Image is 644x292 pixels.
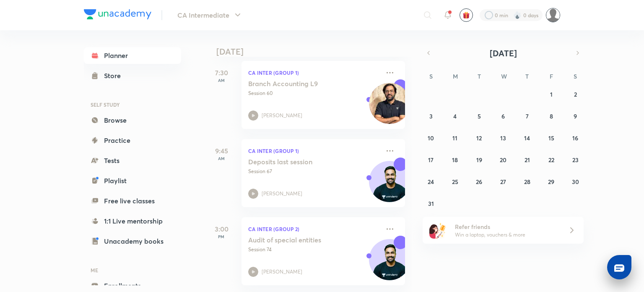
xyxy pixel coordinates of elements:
a: Store [84,67,181,84]
abbr: August 22, 2025 [548,156,554,164]
abbr: August 19, 2025 [476,156,482,164]
abbr: August 31, 2025 [428,200,434,208]
button: August 6, 2025 [496,109,510,123]
button: August 5, 2025 [473,109,486,123]
img: Company Logo [84,9,151,19]
p: Session 60 [248,89,380,97]
abbr: August 24, 2025 [428,178,434,186]
p: AM [205,156,238,161]
abbr: August 23, 2025 [572,156,579,164]
button: August 4, 2025 [448,109,462,123]
button: August 16, 2025 [569,131,582,145]
abbr: August 4, 2025 [453,112,457,120]
img: Avatar [369,244,410,284]
abbr: August 11, 2025 [452,134,457,142]
a: Planner [84,47,181,64]
h5: 3:00 [205,224,238,234]
abbr: August 7, 2025 [526,112,529,120]
button: August 18, 2025 [448,153,462,166]
button: August 21, 2025 [520,153,534,166]
abbr: August 17, 2025 [428,156,434,164]
button: [DATE] [434,47,572,59]
button: August 8, 2025 [545,109,558,123]
h6: SELF STUDY [84,97,181,112]
h4: [DATE] [216,47,413,57]
img: Rashi Maheshwari [546,8,560,22]
abbr: August 12, 2025 [476,134,482,142]
abbr: August 8, 2025 [550,112,553,120]
abbr: August 25, 2025 [452,178,458,186]
p: [PERSON_NAME] [262,268,302,276]
button: August 20, 2025 [496,153,510,166]
button: August 2, 2025 [569,87,582,101]
h5: Audit of special entities [248,236,353,244]
h5: Deposits last session [248,158,353,166]
h5: Branch Accounting L9 [248,79,353,88]
abbr: August 26, 2025 [476,178,482,186]
button: August 15, 2025 [545,131,558,145]
abbr: Tuesday [478,72,481,80]
abbr: August 21, 2025 [525,156,530,164]
abbr: August 14, 2025 [524,134,530,142]
abbr: August 2, 2025 [574,90,577,98]
abbr: August 28, 2025 [524,178,530,186]
button: August 26, 2025 [473,175,486,188]
abbr: August 6, 2025 [501,112,505,120]
h5: 7:30 [205,68,238,78]
a: Free live classes [84,192,181,209]
a: 1:1 Live mentorship [84,213,181,229]
button: avatar [460,8,473,22]
span: [DATE] [490,47,517,59]
button: August 28, 2025 [520,175,534,188]
abbr: Saturday [574,72,577,80]
p: [PERSON_NAME] [262,112,302,119]
p: [PERSON_NAME] [262,190,302,197]
p: Session 67 [248,168,380,175]
img: avatar [462,11,470,19]
div: Store [104,71,126,81]
button: August 25, 2025 [448,175,462,188]
button: August 12, 2025 [473,131,486,145]
button: CA Intermediate [172,7,248,24]
abbr: August 9, 2025 [574,112,577,120]
p: PM [205,234,238,239]
h6: Refer friends [455,222,558,231]
abbr: Sunday [429,72,433,80]
img: referral [429,222,446,239]
button: August 14, 2025 [520,131,534,145]
abbr: August 20, 2025 [500,156,506,164]
p: CA Inter (Group 2) [248,224,380,234]
button: August 31, 2025 [424,197,438,210]
abbr: August 27, 2025 [500,178,506,186]
p: CA Inter (Group 1) [248,146,380,156]
abbr: August 18, 2025 [452,156,458,164]
a: Unacademy books [84,233,181,250]
abbr: Monday [453,72,458,80]
abbr: August 16, 2025 [572,134,578,142]
abbr: August 15, 2025 [548,134,554,142]
a: Practice [84,132,181,149]
button: August 17, 2025 [424,153,438,166]
button: August 13, 2025 [496,131,510,145]
button: August 30, 2025 [569,175,582,188]
button: August 9, 2025 [569,109,582,123]
abbr: Wednesday [501,72,507,80]
abbr: Thursday [525,72,529,80]
p: Win a laptop, vouchers & more [455,231,558,239]
img: streak [513,11,522,19]
h6: ME [84,263,181,277]
abbr: August 5, 2025 [478,112,481,120]
button: August 22, 2025 [545,153,558,166]
p: CA Inter (Group 1) [248,68,380,78]
button: August 19, 2025 [473,153,486,166]
button: August 1, 2025 [545,87,558,101]
button: August 11, 2025 [448,131,462,145]
button: August 23, 2025 [569,153,582,166]
button: August 10, 2025 [424,131,438,145]
a: Browse [84,112,181,129]
abbr: August 30, 2025 [572,178,579,186]
abbr: August 10, 2025 [428,134,434,142]
img: Avatar [369,166,410,206]
p: Session 74 [248,246,380,253]
button: August 27, 2025 [496,175,510,188]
